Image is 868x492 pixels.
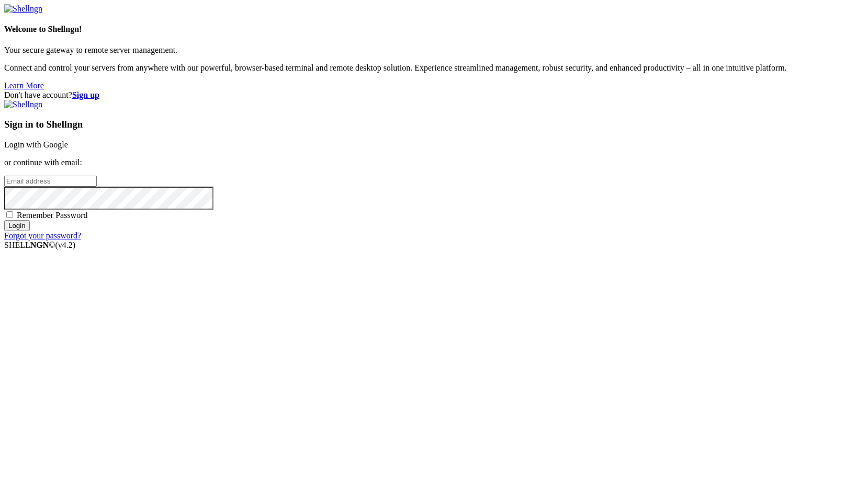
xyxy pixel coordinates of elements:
[4,220,30,231] input: Login
[4,100,42,109] img: Shellngn
[4,158,864,167] p: or continue with email:
[4,45,864,55] p: Your secure gateway to remote server management.
[55,241,76,249] span: 4.2.0
[4,119,864,130] h3: Sign in to Shellngn
[4,231,81,240] a: Forgot your password?
[4,241,75,249] span: SHELL ©
[4,4,42,14] img: Shellngn
[4,81,44,90] a: Learn More
[30,241,49,249] b: NGN
[4,25,864,34] h4: Welcome to Shellngn!
[4,140,68,149] a: Login with Google
[4,176,97,187] input: Email address
[4,63,864,73] p: Connect and control your servers from anywhere with our powerful, browser-based terminal and remo...
[6,211,13,218] input: Remember Password
[4,90,864,100] div: Don't have account?
[17,211,88,220] span: Remember Password
[72,90,99,99] a: Sign up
